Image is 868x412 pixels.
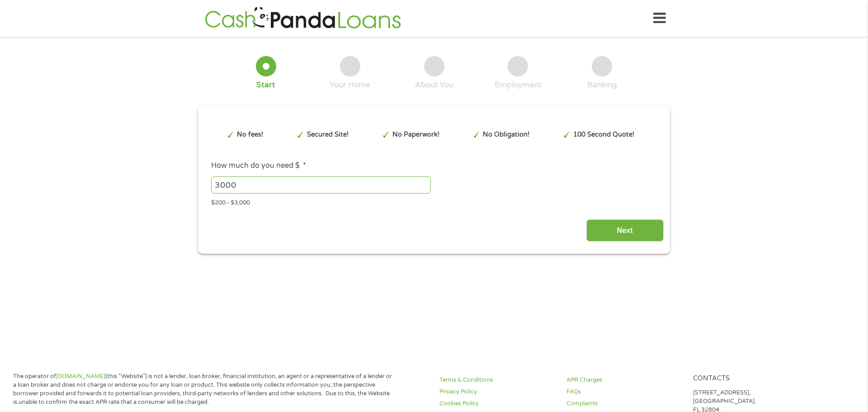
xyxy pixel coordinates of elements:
[211,161,306,170] label: How much do you need $
[566,376,682,384] a: APR Charges
[439,388,555,396] a: Privacy Policy
[586,219,664,242] input: Next
[573,130,634,140] p: 100 Second Quote!
[13,372,393,407] p: The operator of (this “Website”) is not a lender, loan broker, financial institution, an agent or...
[392,130,439,140] p: No Paperwork!
[56,373,105,380] a: [DOMAIN_NAME]
[693,374,809,383] h4: Contacts
[202,5,404,31] img: GetLoanNow Logo
[566,399,682,408] a: Complaints
[439,376,555,384] a: Terms & Conditions
[237,130,263,140] p: No fees!
[483,130,529,140] p: No Obligation!
[566,388,682,396] a: FAQs
[495,80,542,90] div: Employment
[256,80,275,90] div: Start
[587,80,617,90] div: Banking
[307,130,349,140] p: Secured Site!
[211,195,657,208] div: $200 - $3,000
[330,80,370,90] div: Your Home
[439,399,555,408] a: Cookies Policy
[415,80,453,90] div: About You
